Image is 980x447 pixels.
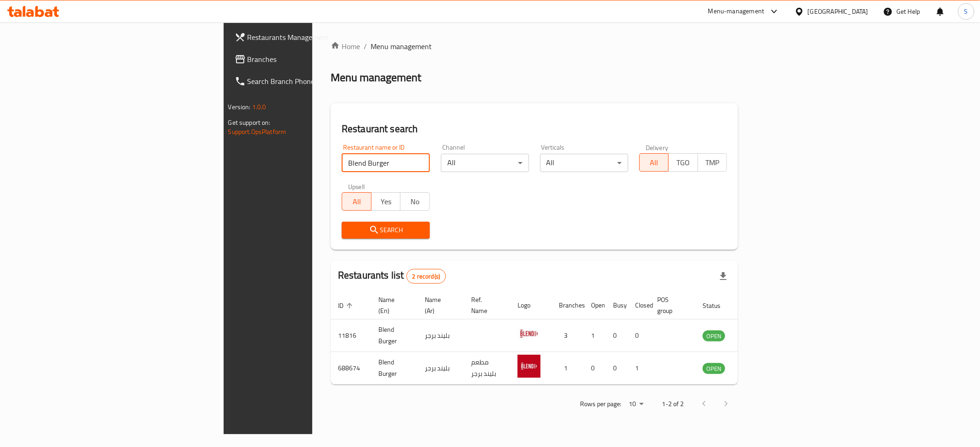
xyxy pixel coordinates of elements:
span: Version: [228,101,251,113]
div: All [441,154,529,172]
td: 3 [552,319,584,352]
button: No [400,192,430,211]
td: مطعم بليند برجر [464,352,510,385]
span: Branches [248,54,380,65]
span: Name (Ar) [425,294,453,316]
div: Export file [712,265,734,287]
button: TMP [698,153,727,172]
div: Rows per page: [625,397,647,411]
span: Menu management [371,41,432,52]
td: 0 [584,352,606,385]
img: Blend Burger [518,322,541,345]
button: Yes [371,192,401,211]
span: TGO [672,156,694,169]
a: Restaurants Management [227,26,387,48]
a: Branches [227,48,387,70]
span: Get support on: [228,117,270,129]
th: Closed [628,291,650,319]
span: All [643,156,665,169]
th: Branches [552,291,584,319]
span: ID [338,300,355,311]
div: Menu-management [708,6,765,17]
span: Restaurants Management [248,32,380,43]
td: Blend Burger [371,352,417,385]
div: All [540,154,628,172]
span: Status [703,300,732,311]
nav: breadcrumb [331,41,738,52]
h2: Restaurants list [338,268,446,284]
span: S [964,6,968,17]
span: POS group [657,294,684,316]
span: Yes [375,195,397,208]
td: 0 [606,319,628,352]
button: Search [342,222,430,239]
h2: Restaurant search [342,122,727,136]
span: OPEN [703,331,725,341]
button: TGO [668,153,698,172]
span: Search [349,224,422,236]
input: Search for restaurant name or ID.. [342,154,430,172]
td: 0 [628,319,650,352]
label: Delivery [646,144,669,151]
label: Upsell [348,183,365,190]
td: بليند برجر [417,319,464,352]
th: Logo [510,291,552,319]
img: Blend Burger [518,355,541,378]
span: No [404,195,426,208]
td: 1 [628,352,650,385]
button: All [342,192,372,211]
table: enhanced table [331,291,775,385]
span: TMP [702,156,724,169]
span: Ref. Name [471,294,499,316]
span: OPEN [703,363,725,374]
td: 0 [606,352,628,385]
span: All [346,195,368,208]
th: Busy [606,291,628,319]
span: Search Branch Phone [248,76,380,87]
th: Open [584,291,606,319]
span: 2 record(s) [407,272,446,281]
span: Name (En) [378,294,406,316]
td: Blend Burger [371,319,417,352]
td: بليند برجر [417,352,464,385]
td: 1 [552,352,584,385]
div: [GEOGRAPHIC_DATA] [808,6,868,17]
p: 1-2 of 2 [662,398,684,410]
td: 1 [584,319,606,352]
button: All [639,153,669,172]
a: Support.OpsPlatform [228,126,287,138]
div: OPEN [703,363,725,374]
span: 1.0.0 [252,101,266,113]
a: Search Branch Phone [227,70,387,92]
p: Rows per page: [580,398,621,410]
div: Total records count [406,269,446,284]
